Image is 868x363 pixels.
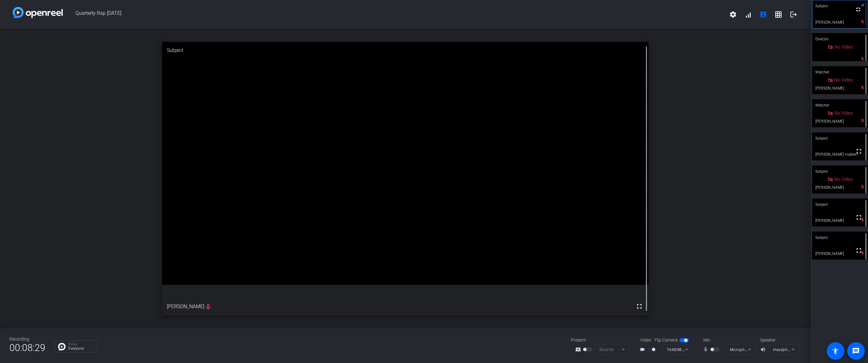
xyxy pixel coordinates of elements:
[855,147,863,155] mat-icon: fullscreen
[775,11,782,18] mat-icon: grid_on
[640,346,647,353] mat-icon: videocam_outline
[575,346,583,353] mat-icon: screen_share_outline
[855,214,863,221] mat-icon: fullscreen
[834,176,853,182] span: No Video
[162,42,648,59] div: Subject
[760,346,768,353] mat-icon: volume_up
[760,337,798,343] div: Speaker
[812,132,868,144] div: Subject
[834,110,853,116] span: No Video
[571,337,634,343] div: Present
[636,302,643,310] mat-icon: fullscreen
[790,11,797,18] mat-icon: logout
[68,347,94,350] p: Everyone
[640,337,651,343] span: Video
[68,343,94,346] p: Group
[759,11,767,18] mat-icon: account_box
[741,7,756,22] button: signal_cellular_alt
[9,336,45,343] div: Recording
[654,337,678,343] span: Flip Camera
[834,44,853,50] span: No Video
[812,33,868,45] div: Director
[58,343,66,350] img: Chat Icon
[13,7,63,18] img: white-gradient.svg
[855,247,863,254] mat-icon: fullscreen
[812,199,868,210] div: Subject
[834,77,853,83] span: No Video
[9,340,45,355] span: 00:08:29
[703,346,710,353] mat-icon: mic_none
[812,232,868,244] div: Subject
[854,6,862,13] mat-icon: fullscreen_exit
[812,99,868,111] div: Watcher
[697,337,760,343] div: Mic
[832,347,839,355] mat-icon: accessibility
[852,347,860,355] mat-icon: message
[812,66,868,78] div: Watcher
[729,11,737,18] mat-icon: settings
[63,7,725,22] span: Quarterly Rap [DATE]
[812,165,868,177] div: Subject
